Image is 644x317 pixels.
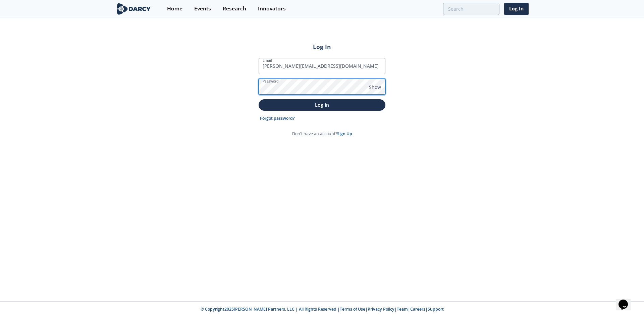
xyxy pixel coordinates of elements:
[260,115,295,121] a: Forgot password?
[259,99,385,110] button: Log In
[263,78,279,84] label: Password
[292,131,352,137] p: Don't have an account?
[504,3,529,15] a: Log In
[368,306,394,312] a: Privacy Policy
[337,131,352,137] a: Sign Up
[263,58,272,63] label: Email
[263,101,381,108] p: Log In
[115,3,152,15] img: logo-wide.svg
[369,84,381,91] span: Show
[194,6,211,11] div: Events
[223,6,246,11] div: Research
[259,42,385,51] h2: Log In
[397,306,408,312] a: Team
[616,290,637,310] iframe: chat widget
[428,306,444,312] a: Support
[74,306,570,312] p: © Copyright 2025 [PERSON_NAME] Partners, LLC | All Rights Reserved | | | | |
[443,3,499,15] input: Advanced Search
[258,6,286,11] div: Innovators
[167,6,182,11] div: Home
[410,306,425,312] a: Careers
[340,306,365,312] a: Terms of Use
